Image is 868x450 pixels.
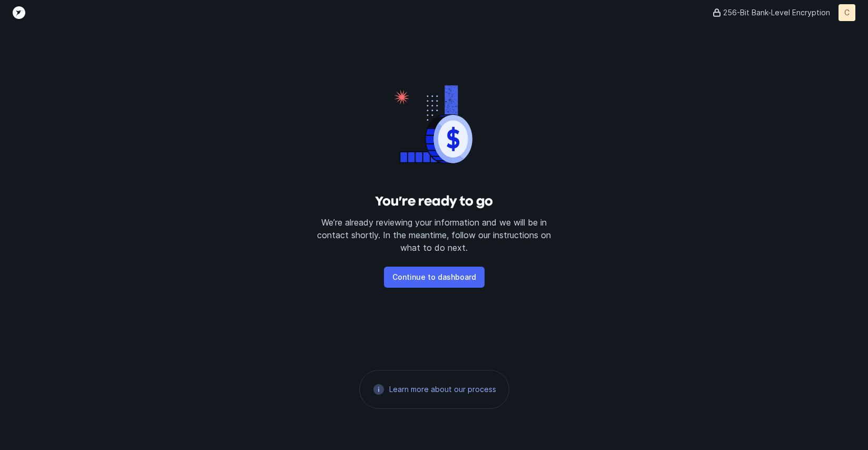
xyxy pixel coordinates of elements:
[316,193,552,210] h3: You’re ready to go
[839,4,855,21] button: C
[389,384,496,395] a: Learn more about our process
[392,271,476,283] p: Continue to dashboard
[844,7,850,18] p: C
[384,267,485,288] button: Continue to dashboard
[372,383,385,396] img: 21d95410f660ccd52279b82b2de59a72.svg
[723,7,830,18] p: 256-Bit Bank-Level Encryption
[316,216,552,254] p: We’re already reviewing your information and we will be in contact shortly. In the meantime, foll...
